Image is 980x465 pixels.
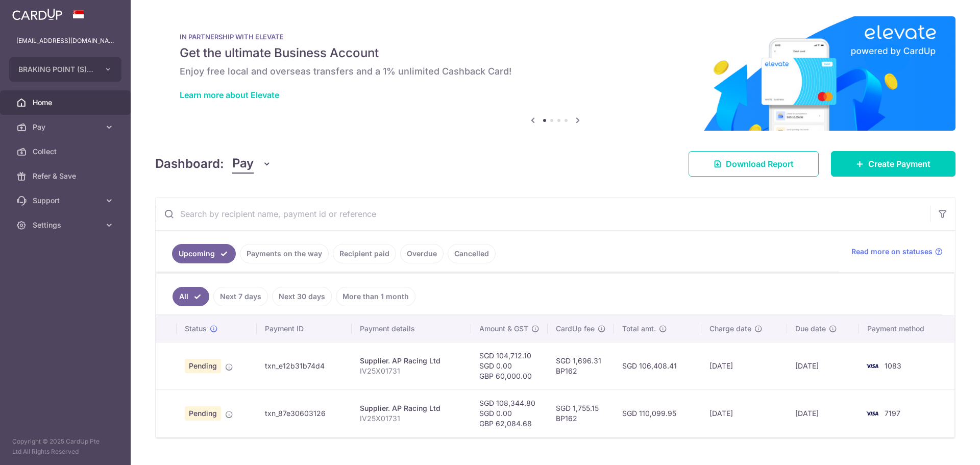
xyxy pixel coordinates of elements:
[33,171,100,181] span: Refer & Save
[33,97,100,108] span: Home
[257,389,352,437] td: txn_87e30603126
[272,287,332,306] a: Next 30 days
[172,244,236,263] a: Upcoming
[333,244,396,263] a: Recipient paid
[33,122,100,132] span: Pay
[479,324,528,334] span: Amount & GST
[33,146,100,157] span: Collect
[12,8,62,20] img: CardUp
[787,389,859,437] td: [DATE]
[556,324,595,334] span: CardUp fee
[213,287,268,306] a: Next 7 days
[548,342,614,389] td: SGD 1,696.31 BP162
[689,151,819,177] a: Download Report
[614,389,701,437] td: SGD 110,099.95
[831,151,955,177] a: Create Payment
[471,389,548,437] td: SGD 108,344.80 SGD 0.00 GBP 62,084.68
[185,324,207,334] span: Status
[448,244,496,263] a: Cancelled
[173,287,209,306] a: All
[701,342,787,389] td: [DATE]
[795,324,826,334] span: Due date
[859,315,954,342] th: Payment method
[33,220,100,230] span: Settings
[180,65,931,78] h6: Enjoy free local and overseas transfers and a 1% unlimited Cashback Card!
[232,154,254,174] span: Pay
[180,33,931,41] p: IN PARTNERSHIP WITH ELEVATE
[862,360,883,372] img: Bank Card
[33,195,100,206] span: Support
[885,409,900,418] span: 7197
[701,389,787,437] td: [DATE]
[862,407,883,420] img: Bank Card
[709,324,751,334] span: Charge date
[851,247,943,257] a: Read more on statuses
[9,57,121,82] button: BRAKING POINT (S) PTE. LTD.
[885,361,901,370] span: 1083
[240,244,329,263] a: Payments on the way
[352,315,471,342] th: Payment details
[548,389,614,437] td: SGD 1,755.15 BP162
[360,366,463,376] p: IV25X01731
[257,315,352,342] th: Payment ID
[868,158,930,170] span: Create Payment
[155,155,224,173] h4: Dashboard:
[726,158,794,170] span: Download Report
[185,406,221,421] span: Pending
[336,287,415,306] a: More than 1 month
[156,198,930,230] input: Search by recipient name, payment id or reference
[232,154,272,174] button: Pay
[185,359,221,373] span: Pending
[360,356,463,366] div: Supplier. AP Racing Ltd
[180,90,279,100] a: Learn more about Elevate
[360,413,463,424] p: IV25X01731
[257,342,352,389] td: txn_e12b31b74d4
[18,64,94,75] span: BRAKING POINT (S) PTE. LTD.
[400,244,444,263] a: Overdue
[622,324,656,334] span: Total amt.
[471,342,548,389] td: SGD 104,712.10 SGD 0.00 GBP 60,000.00
[180,45,931,61] h5: Get the ultimate Business Account
[787,342,859,389] td: [DATE]
[16,36,114,46] p: [EMAIL_ADDRESS][DOMAIN_NAME]
[155,16,955,131] img: Renovation banner
[851,247,933,257] span: Read more on statuses
[614,342,701,389] td: SGD 106,408.41
[360,403,463,413] div: Supplier. AP Racing Ltd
